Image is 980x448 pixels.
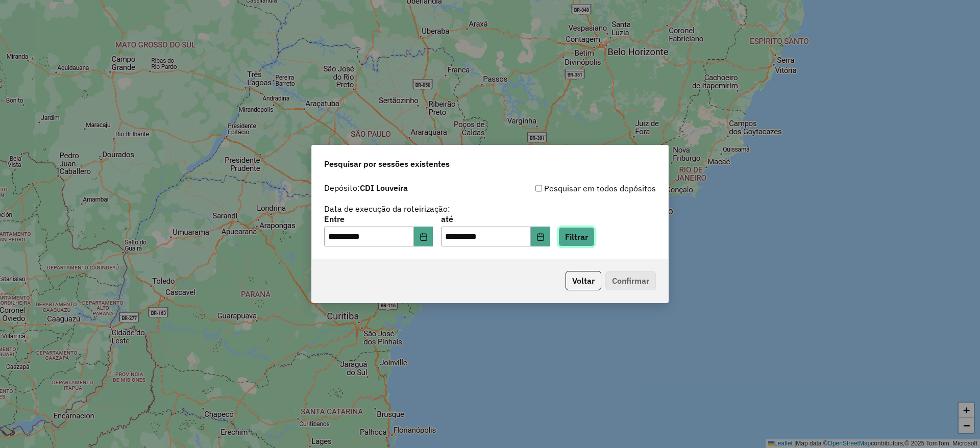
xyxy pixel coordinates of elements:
button: Choose Date [531,227,550,247]
label: Data de execução da roteirização: [324,203,450,215]
strong: CDI Louveira [360,183,408,193]
button: Voltar [566,271,601,290]
label: Entre [324,213,433,225]
label: até [441,213,550,225]
button: Choose Date [414,227,433,247]
div: Pesquisar em todos depósitos [490,182,656,194]
span: Pesquisar por sessões existentes [324,158,450,170]
label: Depósito: [324,182,408,194]
button: Filtrar [558,227,595,246]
